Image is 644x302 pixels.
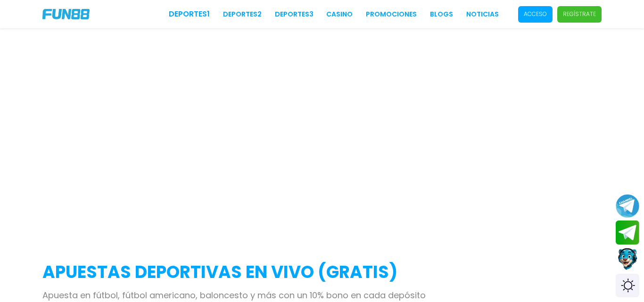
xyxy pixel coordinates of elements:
a: BLOGS [430,9,453,19]
p: Acceso [524,10,547,18]
a: Promociones [366,9,417,19]
img: Company Logo [42,9,90,19]
button: Join telegram [616,220,639,245]
a: Deportes2 [223,9,262,19]
a: Deportes3 [275,9,314,19]
div: Switch theme [616,274,639,297]
a: CASINO [326,9,353,19]
button: Join telegram channel [616,194,639,218]
a: Deportes1 [169,8,210,20]
p: Regístrate [563,10,596,18]
h2: APUESTAS DEPORTIVAS EN VIVO (gratis) [42,260,602,285]
a: NOTICIAS [466,9,499,19]
button: Contact customer service [616,247,639,271]
p: Apuesta en fútbol, fútbol americano, baloncesto y más con un 10% bono en cada depósito [42,289,602,302]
